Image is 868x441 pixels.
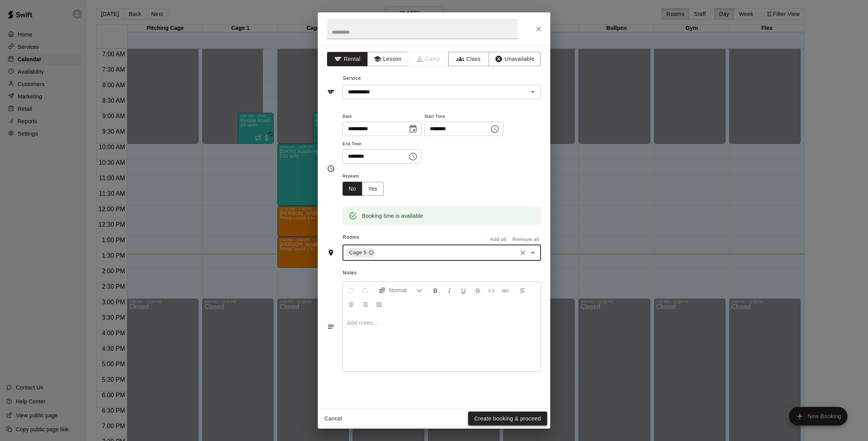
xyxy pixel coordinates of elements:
[510,234,541,246] button: Remove all
[468,412,547,426] button: Create booking & proceed
[321,412,346,426] button: Cancel
[358,283,372,297] button: Redo
[362,182,384,196] button: Yes
[405,149,421,164] button: Choose time, selected time is 1:30 PM
[375,283,425,297] button: Formatting Options
[327,52,368,66] button: Rental
[327,249,335,257] svg: Rooms
[327,165,335,172] svg: Timing
[344,297,358,311] button: Center Align
[343,182,384,196] div: outlined button group
[487,121,503,137] button: Choose time, selected time is 12:30 PM
[489,52,541,66] button: Unavailable
[486,234,510,246] button: Add all
[343,234,360,240] span: Rooms
[516,283,529,297] button: Left Align
[532,22,546,36] button: Close
[344,283,358,297] button: Undo
[343,171,390,182] span: Repeats
[527,86,538,97] button: Open
[408,52,449,66] span: Camps can only be created in the Services page
[448,52,489,66] button: Class
[327,323,335,331] svg: Notes
[405,121,421,137] button: Choose date, selected date is Sep 21, 2025
[429,283,442,297] button: Format Bold
[517,247,528,258] button: Clear
[343,139,422,150] span: End Time
[367,52,408,66] button: Lesson
[457,283,470,297] button: Format Underline
[372,297,386,311] button: Justify Align
[343,182,362,196] button: No
[362,209,423,223] div: Booking time is available
[424,112,503,122] span: Start Time
[343,112,422,122] span: Date
[346,249,370,257] span: Cage 5
[343,267,541,279] span: Notes
[343,76,361,81] span: Service
[443,283,456,297] button: Format Italics
[527,247,538,258] button: Open
[327,88,335,96] svg: Service
[485,283,498,297] button: Insert Code
[499,283,512,297] button: Insert Link
[346,248,376,257] div: Cage 5
[471,283,484,297] button: Format Strikethrough
[389,286,416,294] span: Normal
[358,297,372,311] button: Right Align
